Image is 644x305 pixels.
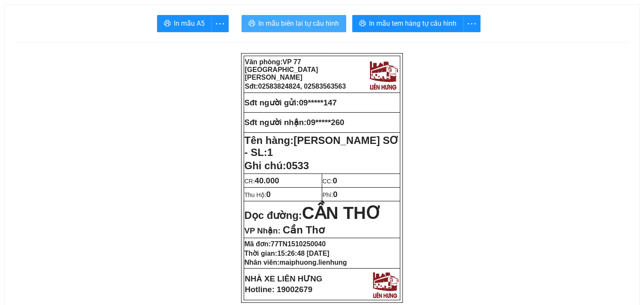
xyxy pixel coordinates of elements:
[245,118,307,127] strong: Sđt người nhận:
[258,83,346,90] span: 02583824824, 02583563563
[333,190,337,199] span: 0
[245,58,318,81] span: VP 77 [GEOGRAPHIC_DATA][PERSON_NAME]
[245,83,346,90] strong: Sđt:
[323,191,338,198] span: Phí:
[245,285,313,294] strong: Hotline: 19002679
[302,203,382,222] span: CẦN THƠ
[212,18,228,29] span: more
[267,147,273,158] span: 1
[266,190,271,199] span: 0
[245,240,326,248] strong: Mã đơn:
[245,98,299,107] strong: Sđt người gửi:
[245,259,347,266] strong: Nhân viên:
[359,20,366,28] span: printer
[323,178,338,185] span: CC:
[279,259,347,266] span: maiphuong.lienhung
[255,176,279,185] span: 40.000
[248,20,255,28] span: printer
[157,15,212,32] button: printerIn mẫu A5
[464,18,480,29] span: more
[245,135,399,158] span: [PERSON_NAME] SƠ - SL:
[283,224,325,236] span: Cần Thơ
[352,15,464,32] button: printerIn mẫu tem hàng tự cấu hình
[245,226,281,235] span: VP Nhận:
[271,240,326,248] span: 77TN1510250040
[245,250,330,257] strong: Thời gian:
[245,274,323,283] strong: NHÀ XE LIÊN HƯNG
[212,15,229,32] button: more
[333,176,337,185] span: 0
[367,58,399,91] img: logo
[245,191,271,198] span: Thu Hộ:
[245,209,382,221] strong: Dọc đường:
[277,250,330,257] span: 15:26:48 [DATE]
[259,18,339,29] span: In mẫu biên lai tự cấu hình
[245,58,318,81] strong: Văn phòng:
[245,160,309,171] span: Ghi chú:
[245,135,399,158] strong: Tên hàng:
[370,269,400,299] img: logo
[164,20,171,28] span: printer
[245,178,279,185] span: CR:
[174,18,205,29] span: In mẫu A5
[242,15,346,32] button: printerIn mẫu biên lai tự cấu hình
[369,18,457,29] span: In mẫu tem hàng tự cấu hình
[286,160,309,171] span: 0533
[463,15,481,32] button: more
